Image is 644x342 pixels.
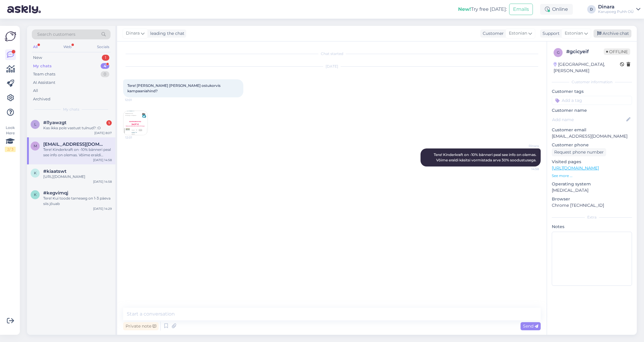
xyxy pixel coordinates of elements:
span: #kiaatswt [43,169,66,174]
div: Archived [33,96,50,102]
span: k [34,192,37,197]
span: Search customers [37,31,75,38]
span: #kegvimqj [43,190,68,196]
p: [MEDICAL_DATA] [552,187,632,194]
div: [DATE] [123,64,541,69]
div: 1 [102,55,109,61]
span: Tere! [PERSON_NAME] [PERSON_NAME] ostukorvis kampaaniahind? [127,83,221,93]
div: D [587,5,596,14]
span: Dinara [516,144,539,148]
span: Estonian [565,30,583,37]
span: 12:01 [125,135,148,140]
p: Visited pages [552,159,632,165]
div: Dinara [598,5,634,9]
div: leading the chat [148,30,184,37]
span: g [557,50,560,55]
img: Attachment [123,111,147,135]
div: 1 [106,120,112,126]
p: Browser [552,196,632,202]
div: AI Assistant [33,80,55,86]
div: Tere! Kui toode tarneaeg on 1-3 päeva siis jõuab [43,196,112,206]
div: # gcicyeif [566,48,604,55]
div: All [32,43,39,51]
div: Kas ikka pole vastust tulnud? :O [43,125,112,131]
div: [DATE] 14:58 [93,158,112,162]
span: 14:58 [516,167,539,171]
b: New! [458,6,471,12]
div: [GEOGRAPHIC_DATA], [PERSON_NAME] [554,61,620,74]
p: See more ... [552,173,632,179]
a: DinaraKarupoeg Puhh OÜ [598,5,640,14]
span: Dinara [126,30,140,37]
div: Tere! Kinderkraft on -10% bänneri peal see info on olemas. Võime eraldi käsitsi vormistada arve 3... [43,147,112,158]
span: marjuramst@gmail.com [43,142,106,147]
p: [EMAIL_ADDRESS][DOMAIN_NAME] [552,133,632,139]
div: [DATE] 8:07 [94,131,112,135]
div: [DATE] 14:29 [93,206,112,211]
span: #l1yawzgt [43,120,66,125]
span: m [34,144,37,148]
div: Try free [DATE]: [458,6,507,13]
div: Extra [552,215,632,220]
div: [DATE] 14:58 [93,179,112,184]
div: New [33,55,42,61]
div: Customer [480,30,504,37]
a: [URL][DOMAIN_NAME] [552,165,599,171]
p: Notes [552,224,632,230]
div: Socials [96,43,111,51]
p: Operating system [552,181,632,187]
div: My chats [33,63,52,69]
div: Team chats [33,71,55,77]
p: Customer name [552,107,632,114]
p: Customer tags [552,88,632,95]
div: All [33,88,38,94]
div: 0 [101,71,109,77]
p: Chrome [TECHNICAL_ID] [552,202,632,209]
div: 4 [101,63,109,69]
span: My chats [63,107,79,112]
div: Customer information [552,79,632,85]
div: Web [62,43,73,51]
div: Support [540,30,560,37]
button: Emails [509,4,533,15]
div: Karupoeg Puhh OÜ [598,9,634,14]
span: Send [523,323,538,329]
input: Add a tag [552,96,632,105]
div: Online [540,4,573,15]
span: 12:01 [125,98,147,102]
span: Estonian [509,30,527,37]
div: 2 / 3 [5,147,16,152]
input: Add name [552,116,625,123]
div: [URL][DOMAIN_NAME] [43,174,112,179]
span: Tere! Kinderkraft on -10% bänneri peal see info on olemas. Võime eraldi käsitsi vormistada arve 3... [434,152,537,162]
p: Customer phone [552,142,632,148]
span: l [34,122,36,127]
div: Private note [123,322,159,330]
img: Askly Logo [5,31,16,42]
p: Customer email [552,127,632,133]
div: Archive chat [594,29,631,38]
span: Offline [604,48,630,55]
div: Request phone number [552,148,606,156]
div: Chat started [123,51,541,56]
div: Look Here [5,125,16,152]
span: k [34,171,37,175]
